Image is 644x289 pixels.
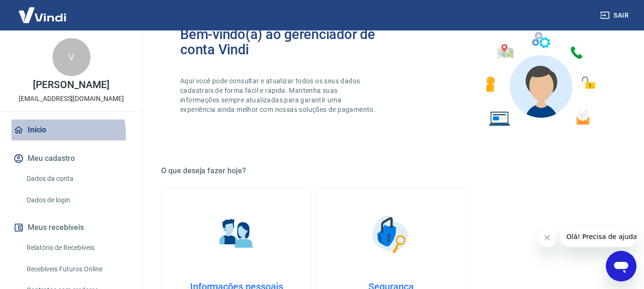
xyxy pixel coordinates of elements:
img: Segurança [367,210,415,258]
button: Sair [598,7,633,24]
iframe: Botão para abrir a janela de mensagens [606,251,636,281]
img: Vindi [11,0,73,30]
iframe: Fechar mensagem [538,228,557,247]
span: Olá! Precisa de ajuda? [6,7,80,14]
iframe: Mensagem da empresa [561,226,636,247]
a: Dados de login [23,190,131,210]
a: Relatório de Recebíveis [23,238,131,258]
img: Informações pessoais [213,210,260,258]
h5: O que deseja fazer hoje? [161,166,621,176]
button: Meus recebíveis [11,217,131,238]
a: Dados da conta [23,169,131,189]
a: Início [11,120,131,140]
div: V [52,38,91,76]
p: [EMAIL_ADDRESS][DOMAIN_NAME] [19,94,124,104]
button: Meu cadastro [11,148,131,169]
h2: Bem-vindo(a) ao gerenciador de conta Vindi [180,27,391,57]
p: [PERSON_NAME] [33,80,109,90]
a: Recebíveis Futuros Online [23,259,131,279]
p: Aqui você pode consultar e atualizar todos os seus dados cadastrais de forma fácil e rápida. Mant... [180,76,378,114]
img: Imagem de um avatar masculino com diversos icones exemplificando as funcionalidades do gerenciado... [477,27,602,132]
